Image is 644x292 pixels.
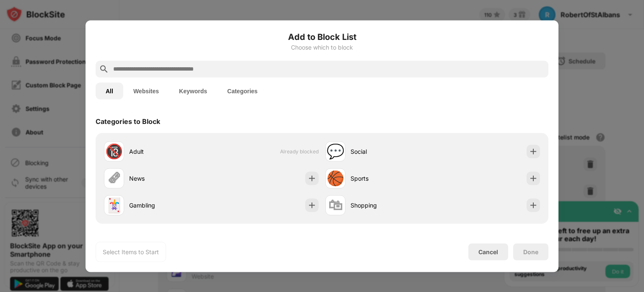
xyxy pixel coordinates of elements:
[105,197,123,214] div: 🃏
[96,117,160,125] div: Categories to Block
[351,201,433,210] div: Shopping
[123,82,169,99] button: Websites
[280,148,319,155] span: Already blocked
[217,82,267,99] button: Categories
[129,147,211,156] div: Adult
[478,248,498,255] div: Cancel
[103,247,159,256] div: Select Items to Start
[105,143,123,160] div: 🔞
[96,82,123,99] button: All
[327,143,344,160] div: 💬
[129,201,211,210] div: Gambling
[351,147,433,156] div: Social
[96,44,548,50] div: Choose which to block
[99,64,109,74] img: search.svg
[327,170,344,187] div: 🏀
[351,174,433,183] div: Sports
[169,82,217,99] button: Keywords
[523,248,538,255] div: Done
[129,174,211,183] div: News
[328,197,343,214] div: 🛍
[96,30,548,43] h6: Add to Block List
[107,170,121,187] div: 🗞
